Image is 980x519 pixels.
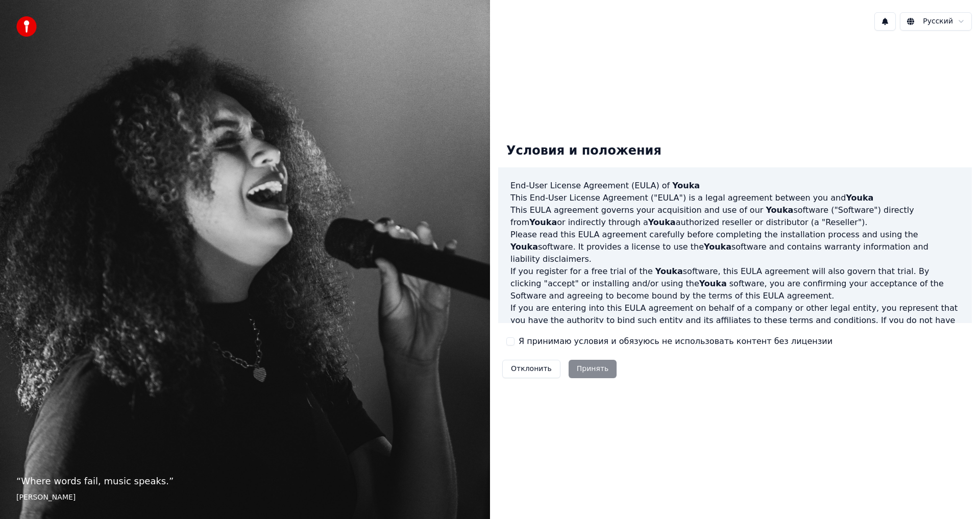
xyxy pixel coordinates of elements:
[846,193,873,203] span: Youka
[510,229,960,265] p: Please read this EULA agreement carefully before completing the installation process and using th...
[510,265,960,302] p: If you register for a free trial of the software, this EULA agreement will also govern that trial...
[766,205,793,215] span: Youka
[16,474,474,488] p: “ Where words fail, music speaks. ”
[655,266,683,276] span: Youka
[510,180,960,192] h3: End-User License Agreement (EULA) of
[510,242,538,252] span: Youka
[672,181,700,190] span: Youka
[510,204,960,229] p: This EULA agreement governs your acquisition and use of our software ("Software") directly from o...
[519,335,832,348] label: Я принимаю условия и обязуюсь не использовать контент без лицензии
[498,135,670,167] div: Условия и положения
[704,242,731,252] span: Youka
[510,302,960,351] p: If you are entering into this EULA agreement on behalf of a company or other legal entity, you re...
[16,16,37,37] img: youka
[699,279,727,288] span: Youka
[510,192,960,204] p: This End-User License Agreement ("EULA") is a legal agreement between you and
[502,360,560,378] button: Отклонить
[648,217,676,227] span: Youka
[529,217,557,227] span: Youka
[16,492,474,503] footer: [PERSON_NAME]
